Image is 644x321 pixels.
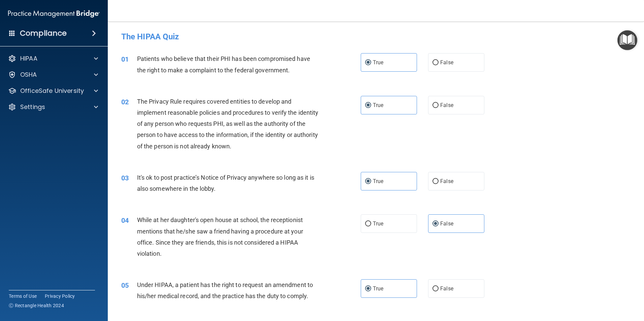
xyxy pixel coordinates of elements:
p: OSHA [20,71,37,79]
span: True [373,220,383,227]
input: True [365,179,371,184]
span: The Privacy Rule requires covered entities to develop and implement reasonable policies and proce... [137,98,319,150]
input: False [432,60,439,65]
span: False [440,285,453,292]
span: True [373,178,383,184]
input: True [365,103,371,108]
span: True [373,102,383,108]
span: 03 [121,174,129,182]
p: OfficeSafe University [20,87,84,95]
span: True [373,59,383,66]
button: Open Resource Center [617,30,637,50]
input: True [365,286,371,291]
span: False [440,102,453,108]
a: HIPAA [8,55,98,63]
span: While at her daughter's open house at school, the receptionist mentions that he/she saw a friend ... [137,216,303,257]
a: OfficeSafe University [8,87,98,95]
a: Privacy Policy [45,293,75,299]
input: True [365,221,371,226]
span: Patients who believe that their PHI has been compromised have the right to make a complaint to th... [137,55,310,73]
input: False [432,286,439,291]
span: 04 [121,216,129,224]
input: False [432,179,439,184]
span: Ⓒ Rectangle Health 2024 [9,302,64,309]
input: False [432,103,439,108]
span: Under HIPAA, a patient has the right to request an amendment to his/her medical record, and the p... [137,281,313,299]
p: HIPAA [20,55,37,63]
h4: Compliance [20,29,67,38]
h4: The HIPAA Quiz [121,32,631,41]
span: False [440,178,453,184]
input: False [432,221,439,226]
span: 02 [121,98,129,106]
span: True [373,285,383,292]
span: False [440,59,453,66]
a: Terms of Use [9,293,37,299]
img: PMB logo [8,7,100,21]
span: False [440,220,453,227]
a: OSHA [8,71,98,79]
input: True [365,60,371,65]
p: Settings [20,103,45,111]
span: It's ok to post practice’s Notice of Privacy anywhere so long as it is also somewhere in the lobby. [137,174,314,192]
span: 01 [121,55,129,63]
span: 05 [121,281,129,289]
iframe: Drift Widget Chat Controller [527,273,636,300]
a: Settings [8,103,98,111]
